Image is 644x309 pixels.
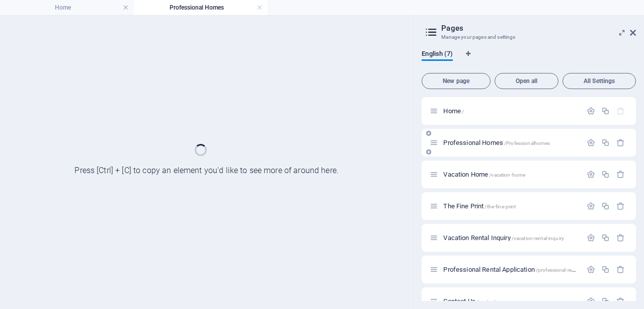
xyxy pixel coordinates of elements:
span: All Settings [567,78,631,84]
div: Settings [587,234,595,242]
h4: Professional Homes [134,2,268,13]
h3: Manage your pages and settings [441,33,616,42]
div: Duplicate [601,170,610,179]
span: Open all [499,78,554,84]
div: Remove [616,265,625,274]
div: Vacation Home/vacation-home [440,171,581,178]
div: Settings [587,297,595,305]
div: Contact Us/contact-us [440,298,581,304]
div: Vacation Rental Inquiry/vacation-rental-inquiry [440,235,581,241]
span: Click to open page [443,234,564,242]
div: Duplicate [601,297,610,305]
div: The startpage cannot be deleted [616,107,625,115]
div: Settings [587,107,595,115]
span: English (7) [422,48,453,62]
div: Remove [616,170,625,179]
div: Duplicate [601,202,610,210]
div: Remove [616,138,625,147]
div: Duplicate [601,138,610,147]
div: Settings [587,138,595,147]
div: Remove [616,202,625,210]
span: Click to open page [443,266,606,273]
div: Remove [616,297,625,305]
span: /contact-us [476,299,503,304]
span: /Professionalhomes [504,140,550,146]
div: Settings [587,170,595,179]
div: Remove [616,234,625,242]
span: New page [426,78,486,84]
span: Click to open page [443,202,516,210]
button: New page [422,73,490,89]
button: All Settings [562,73,636,89]
div: Settings [587,202,595,210]
span: Click to open page [443,139,550,146]
span: / [462,109,464,114]
div: The Fine Print/the-fine-print [440,203,581,209]
span: /vacation-rental-inquiry [512,236,564,241]
div: Duplicate [601,107,610,115]
div: Settings [587,265,595,274]
span: /vacation-home [489,172,525,178]
div: Professional Rental Application/professional-rental-application [440,266,581,273]
span: /professional-rental-application [536,267,606,273]
h2: Pages [441,24,636,33]
div: Duplicate [601,234,610,242]
div: Home/ [440,108,581,114]
div: Professional Homes/Professionalhomes [440,139,581,146]
span: /the-fine-print [485,204,516,209]
button: Open all [495,73,558,89]
div: Language Tabs [422,50,636,69]
span: Click to open page [443,171,525,178]
div: Duplicate [601,265,610,274]
span: Click to open page [443,107,464,115]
